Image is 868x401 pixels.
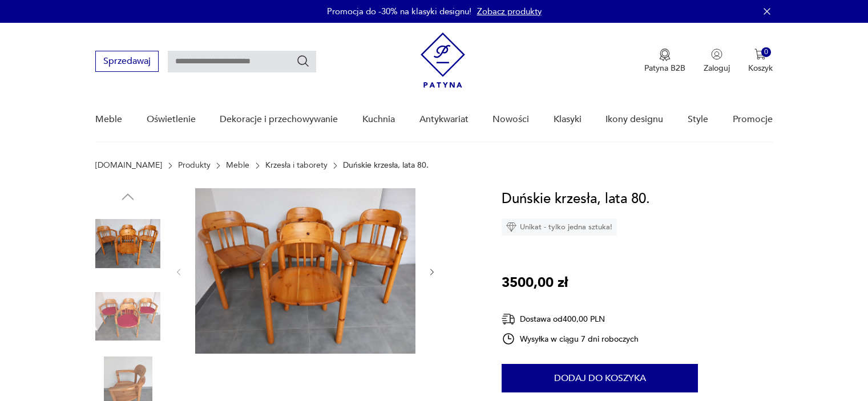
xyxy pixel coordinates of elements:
a: Style [688,98,708,141]
p: Promocja do -30% na klasyki designu! [327,6,471,17]
a: Ikona medaluPatyna B2B [644,48,685,74]
a: Kuchnia [362,98,395,141]
div: Dostawa od 400,00 PLN [502,312,639,326]
a: [DOMAIN_NAME] [95,161,162,170]
a: Antykwariat [419,98,469,141]
a: Sprzedawaj [95,58,159,66]
a: Meble [226,161,249,170]
button: Szukaj [296,54,310,68]
a: Meble [95,98,122,141]
p: Koszyk [748,63,773,74]
img: Ikona diamentu [506,222,516,232]
a: Klasyki [554,98,582,141]
p: Duńskie krzesła, lata 80. [343,161,429,170]
a: Krzesła i taborety [265,161,328,170]
button: Patyna B2B [644,48,685,74]
p: Patyna B2B [644,63,685,74]
img: Patyna - sklep z meblami i dekoracjami vintage [421,33,465,88]
button: 0Koszyk [748,48,773,74]
img: Ikona koszyka [754,48,766,60]
img: Ikona dostawy [502,312,515,326]
button: Zaloguj [704,48,730,74]
div: Wysyłka w ciągu 7 dni roboczych [502,332,639,346]
a: Promocje [733,98,773,141]
p: Zaloguj [704,63,730,74]
div: 0 [761,47,771,57]
a: Ikony designu [605,98,663,141]
a: Oświetlenie [147,98,196,141]
h1: Duńskie krzesła, lata 80. [502,188,650,210]
img: Zdjęcie produktu Duńskie krzesła, lata 80. [95,284,160,349]
div: Unikat - tylko jedna sztuka! [502,218,617,236]
img: Ikona medalu [659,48,671,61]
button: Sprzedawaj [95,51,159,72]
img: Zdjęcie produktu Duńskie krzesła, lata 80. [195,188,415,354]
p: 3500,00 zł [502,272,568,294]
a: Zobacz produkty [477,6,542,17]
img: Ikonka użytkownika [711,48,722,60]
button: Dodaj do koszyka [502,364,698,392]
a: Nowości [492,98,529,141]
img: Zdjęcie produktu Duńskie krzesła, lata 80. [95,211,160,276]
a: Dekoracje i przechowywanie [220,98,338,141]
a: Produkty [178,161,211,170]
